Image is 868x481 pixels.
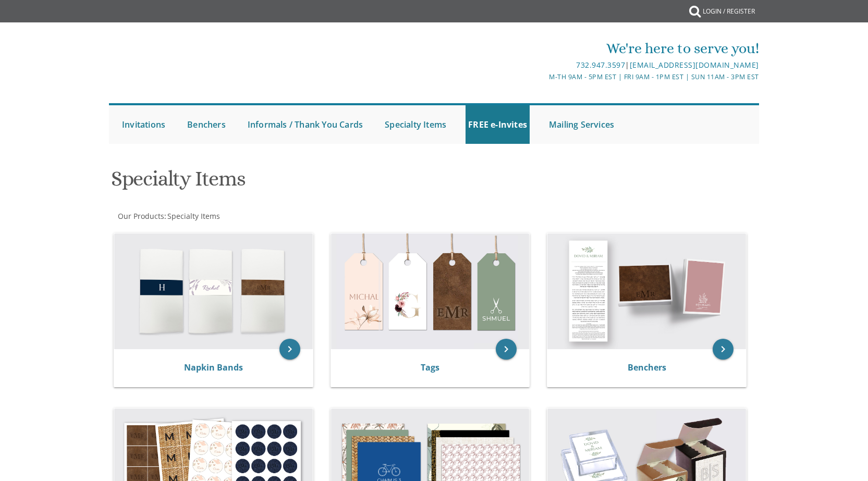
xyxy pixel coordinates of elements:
[331,233,530,349] img: Tags
[245,105,365,144] a: Informals / Thank You Cards
[547,233,746,349] img: Benchers
[279,339,300,360] a: keyboard_arrow_right
[466,105,530,144] a: FREE e-Invites
[326,59,759,71] div: |
[117,211,164,221] a: Our Products
[184,362,243,373] a: Napkin Bands
[496,339,517,360] a: keyboard_arrow_right
[713,339,733,360] a: keyboard_arrow_right
[111,167,536,198] h1: Specialty Items
[114,233,313,349] img: Napkin Bands
[546,105,617,144] a: Mailing Services
[326,38,759,59] div: We're here to serve you!
[119,105,168,144] a: Invitations
[326,71,759,82] div: M-Th 9am - 5pm EST | Fri 9am - 1pm EST | Sun 11am - 3pm EST
[628,362,666,373] a: Benchers
[185,105,228,144] a: Benchers
[630,60,759,70] a: [EMAIL_ADDRESS][DOMAIN_NAME]
[167,211,220,221] span: Specialty Items
[576,60,625,70] a: 732.947.3597
[166,211,220,221] a: Specialty Items
[382,105,449,144] a: Specialty Items
[109,211,434,221] div: :
[421,362,439,373] a: Tags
